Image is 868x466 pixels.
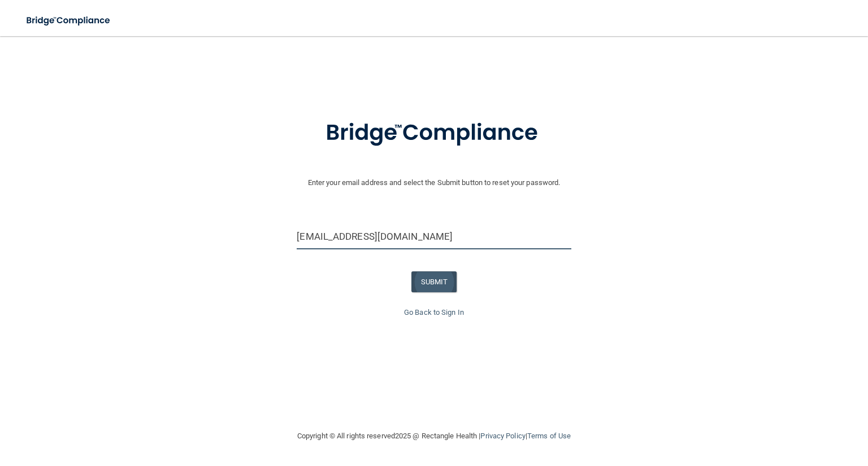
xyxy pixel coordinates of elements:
[17,9,121,32] img: bridge_compliance_login_screen.278c3ca4.svg
[404,308,464,316] a: Go Back to Sign In
[673,386,854,431] iframe: Drift Widget Chat Controller
[297,224,571,249] input: Email
[228,418,640,454] div: Copyright © All rights reserved 2025 @ Rectangle Health | |
[480,432,525,440] a: Privacy Policy
[302,104,566,162] img: bridge_compliance_login_screen.278c3ca4.svg
[411,271,457,292] button: SUBMIT
[527,432,571,440] a: Terms of Use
